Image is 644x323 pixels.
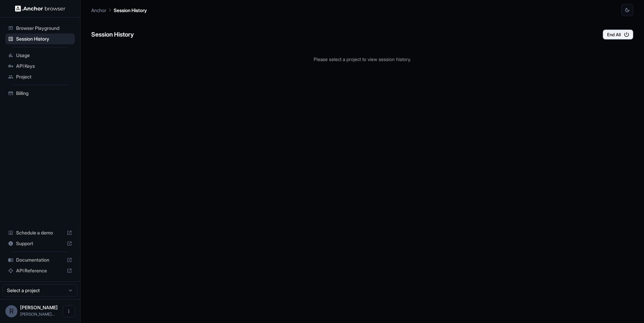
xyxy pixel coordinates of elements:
[5,34,75,44] div: Session History
[5,71,75,82] div: Project
[63,305,75,317] button: Open menu
[5,255,75,265] div: Documentation
[16,25,72,32] span: Browser Playground
[16,73,72,80] span: Project
[5,88,75,99] div: Billing
[5,305,17,317] div: R
[20,312,55,317] span: rickson.lima@remofy.io
[5,61,75,71] div: API Keys
[16,267,64,274] span: API Reference
[16,257,64,263] span: Documentation
[5,227,75,238] div: Schedule a demo
[16,240,64,247] span: Support
[114,7,147,14] p: Session History
[91,7,106,14] p: Anchor
[20,305,58,310] span: Rickson Lima
[603,30,633,40] button: End All
[16,63,72,69] span: API Keys
[5,23,75,34] div: Browser Playground
[91,6,147,14] nav: breadcrumb
[5,50,75,61] div: Usage
[16,36,72,42] span: Session History
[16,52,72,59] span: Usage
[91,56,633,63] p: Please select a project to view session history.
[91,30,134,40] h6: Session History
[5,265,75,276] div: API Reference
[15,5,65,12] img: Anchor Logo
[16,229,64,236] span: Schedule a demo
[16,90,72,97] span: Billing
[5,238,75,249] div: Support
